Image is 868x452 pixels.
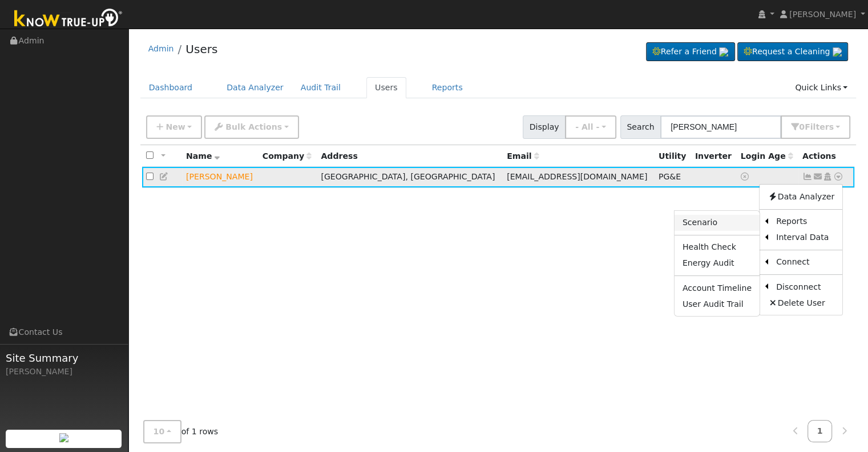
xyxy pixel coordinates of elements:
[789,10,856,19] span: [PERSON_NAME]
[659,150,687,162] div: Utility
[620,115,661,139] span: Search
[507,151,539,161] span: Email
[366,77,406,98] a: Users
[768,279,842,295] a: Disconnect
[146,115,203,139] button: New
[675,280,760,296] a: Account Timeline Report
[660,115,781,139] input: Search
[154,427,165,436] span: 10
[675,296,760,312] a: User Audit Trail
[675,255,760,271] a: Energy Audit Report
[59,433,68,442] img: retrieve
[321,150,499,162] div: Address
[737,42,848,62] a: Request a Cleaning
[218,77,292,98] a: Data Analyzer
[225,122,282,131] span: Bulk Actions
[148,44,174,53] a: Admin
[143,420,181,443] button: 10
[6,366,122,378] div: [PERSON_NAME]
[204,115,298,139] button: Bulk Actions
[741,151,793,161] span: Days since last login
[768,230,842,246] a: Interval Data
[185,42,217,56] a: Users
[802,150,850,162] div: Actions
[659,172,681,181] span: PG&E
[695,150,733,162] div: Inverter
[675,239,760,255] a: Health Check Report
[802,172,813,181] a: Show Graph
[165,122,185,131] span: New
[646,42,735,62] a: Refer a Friend
[808,420,833,442] a: 1
[813,171,823,183] a: shinkawa@comcast.net
[719,47,728,57] img: retrieve
[523,115,566,139] span: Display
[317,167,503,188] td: [GEOGRAPHIC_DATA], [GEOGRAPHIC_DATA]
[143,420,219,443] span: of 1 rows
[182,167,259,188] td: Lead
[159,172,169,181] a: Edit User
[292,77,349,98] a: Audit Trail
[565,115,616,139] button: - All -
[760,295,842,311] a: Delete User
[781,115,850,139] button: 0Filters
[805,122,834,131] span: Filter
[675,215,760,231] a: Scenario Report
[507,172,647,181] span: [EMAIL_ADDRESS][DOMAIN_NAME]
[833,171,843,183] a: Other actions
[786,77,856,98] a: Quick Links
[6,350,122,366] span: Site Summary
[186,151,220,161] span: Name
[741,172,751,181] a: No login access
[768,254,842,270] a: Connect
[140,77,201,98] a: Dashboard
[768,214,842,230] a: Reports
[829,122,833,131] span: s
[760,189,842,205] a: Data Analyzer
[833,47,842,57] img: retrieve
[423,77,471,98] a: Reports
[263,151,312,161] span: Company name
[822,172,833,181] a: Login As
[9,6,128,32] img: Know True-Up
